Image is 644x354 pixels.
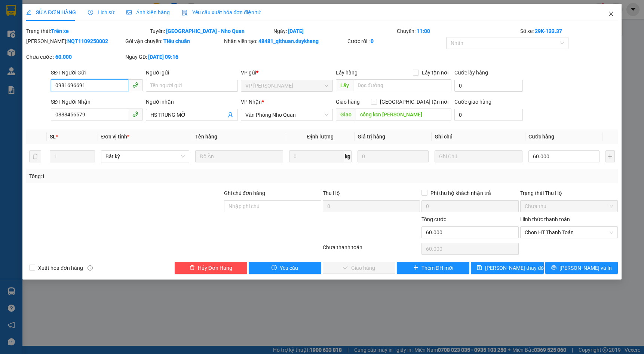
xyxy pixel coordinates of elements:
button: checkGiao hàng [323,262,395,274]
div: Tổng: 1 [29,172,249,180]
span: Yêu cầu [280,264,298,272]
span: Văn Phòng Nho Quan [245,109,328,120]
span: Phí thu hộ khách nhận trả [427,189,494,197]
b: 48481_qlthuan.duykhang [258,38,319,44]
input: Ghi chú đơn hàng [224,200,321,212]
div: Chưa thanh toán [322,243,421,256]
span: Tổng cước [421,216,446,222]
span: Hủy Đơn Hàng [198,264,232,272]
span: Xuất hóa đơn hàng [35,264,86,272]
span: Tên hàng [195,134,217,140]
span: exclamation-circle [272,265,277,271]
span: clock-circle [88,10,93,15]
b: [GEOGRAPHIC_DATA] - Nho Quan [166,28,245,34]
div: SĐT Người Gửi [51,68,143,77]
b: Tiêu chuẩn [163,38,190,44]
img: icon [182,10,188,16]
div: Trạng thái: [25,27,149,35]
span: SL [50,134,56,140]
span: Yêu cầu xuất hóa đơn điện tử [182,9,261,15]
span: Định lượng [307,134,334,140]
span: edit [26,10,31,15]
div: Chuyến: [396,27,519,35]
button: deleteHủy Đơn Hàng [175,262,247,274]
span: Giá trị hàng [358,134,385,140]
div: VP gửi [241,68,333,77]
div: Tuyến: [149,27,273,35]
span: Cước hàng [528,134,554,140]
span: [PERSON_NAME] và In [559,264,612,272]
input: Cước giao hàng [454,109,522,121]
input: Cước lấy hàng [454,80,522,92]
b: 11:00 [417,28,430,34]
label: Cước giao hàng [454,99,491,105]
span: Chưa thu [525,201,613,212]
span: Ảnh kiện hàng [126,9,170,15]
label: Cước lấy hàng [454,70,488,76]
span: Thêm ĐH mới [421,264,453,272]
span: [GEOGRAPHIC_DATA] tận nơi [377,98,451,106]
button: plus [605,150,615,162]
span: phone [132,82,138,88]
span: SỬA ĐƠN HÀNG [26,9,76,15]
span: kg [344,150,352,162]
div: SĐT Người Nhận [51,98,143,106]
span: plus [413,265,418,271]
span: Đơn vị tính [101,134,129,140]
span: close [608,11,614,17]
div: Cước rồi : [347,37,445,45]
input: Ghi Chú [435,150,522,162]
span: save [477,265,482,271]
button: printer[PERSON_NAME] và In [545,262,618,274]
b: Trên xe [51,28,69,34]
b: [DATE] 09:16 [148,54,178,60]
button: delete [29,150,41,162]
div: Số xe: [519,27,618,35]
span: user-add [227,112,233,118]
label: Ghi chú đơn hàng [224,190,265,196]
b: 29K-133.37 [535,28,562,34]
span: [PERSON_NAME] thay đổi [485,264,545,272]
span: delete [190,265,195,271]
b: 60.000 [55,54,72,60]
b: 0 [371,38,374,44]
div: Người gửi [146,68,238,77]
label: Hình thức thanh toán [520,216,570,222]
input: VD: Bàn, Ghế [195,150,283,162]
div: Ngày: [273,27,396,35]
b: NQT1109250002 [67,38,108,44]
button: Close [601,4,622,25]
span: Lấy tận nơi [419,68,451,77]
div: Ngày GD: [125,53,223,61]
div: Người nhận [146,98,238,106]
b: [DATE] [288,28,304,34]
span: VP Nhận [241,99,262,105]
th: Ghi chú [432,129,525,144]
div: Gói vận chuyển: [125,37,223,45]
div: Trạng thái Thu Hộ [520,189,617,197]
button: exclamation-circleYêu cầu [249,262,321,274]
div: Nhân viên tạo: [224,37,346,45]
span: VP Nguyễn Quốc Trị [245,80,328,91]
input: 0 [358,150,429,162]
input: Dọc đường [353,79,451,91]
span: Giao [336,109,356,120]
span: info-circle [88,265,93,271]
span: Bất kỳ [105,151,184,162]
input: Dọc đường [356,109,451,120]
span: Giao hàng [336,99,360,105]
span: printer [551,265,556,271]
button: plusThêm ĐH mới [397,262,469,274]
div: Chưa cước : [26,53,123,61]
span: Chọn HT Thanh Toán [525,227,613,238]
span: Lịch sử [88,9,114,15]
div: [PERSON_NAME]: [26,37,123,45]
span: phone [132,111,138,117]
span: picture [126,10,132,15]
span: Thu Hộ [323,190,340,196]
span: Lấy [336,79,353,91]
button: save[PERSON_NAME] thay đổi [471,262,543,274]
span: Lấy hàng [336,70,358,76]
